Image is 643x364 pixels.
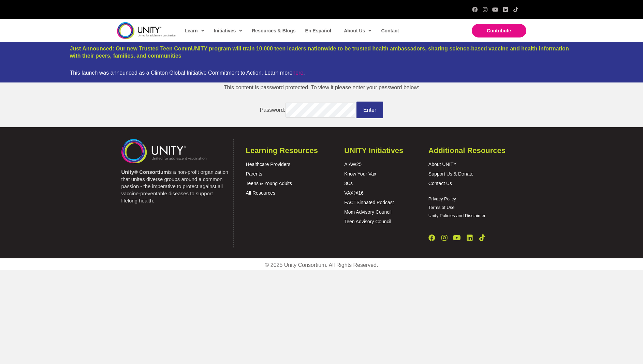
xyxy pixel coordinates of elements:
a: AIAW25 [344,162,362,167]
a: YouTube [493,7,498,12]
span: Contact [381,28,399,33]
a: Teens & Young Adults [246,181,292,186]
a: Unity Policies and Disclaimer [428,213,486,218]
a: About UNITY [428,162,456,167]
a: 3Cs [344,181,353,186]
a: Instagram [441,234,448,241]
a: Contact Us [428,181,452,186]
a: Contact [378,23,401,39]
a: Facebook [472,7,478,12]
a: Mom Advisory Council [344,209,392,215]
a: LinkedIn [503,7,508,12]
span: Resources & Blogs [252,28,295,33]
a: Know Your Vax [344,171,376,177]
a: Support Us & Donate [428,171,473,177]
a: Contribute [472,24,526,37]
a: Parents [246,171,262,177]
a: YouTube [454,234,461,241]
div: This launch was announced as a Clinton Global Initiative Commitment to Action. Learn more . [70,70,573,76]
strong: Unity® Consortium [121,169,168,175]
a: All Resources [246,190,275,196]
a: Privacy Policy [428,196,456,201]
a: About Us [340,23,374,39]
p: is a non-profit organization that unites diverse groups around a common passion - the imperative ... [121,168,230,204]
a: VAX@16 [344,190,364,196]
a: TikTok [513,7,518,12]
span: Contribute [487,28,511,33]
a: FACTSinnated Podcast [344,200,394,205]
label: Password: [260,107,355,113]
img: unity-logo-dark [117,22,176,39]
span: Additional Resources [428,146,506,155]
a: Just Announced: Our new Trusted Teen CommUNITY program will train 10,000 teen leaders nationwide ... [70,46,569,59]
a: En Español [302,23,334,39]
a: Facebook [428,234,435,241]
input: Password: [286,103,355,118]
a: TikTok [479,234,486,241]
span: Learn [185,26,204,36]
a: Healthcare Providers [246,162,291,167]
span: About Us [344,26,371,36]
a: Instagram [482,7,488,12]
a: Resources & Blogs [248,23,298,39]
a: Terms of Use [428,205,455,210]
span: En Español [305,28,331,33]
a: LinkedIn [466,234,473,241]
img: unity-logo [121,139,207,163]
span: Learning Resources [246,146,318,155]
a: Teen Advisory Council [344,219,391,224]
span: UNITY Initiatives [344,146,403,155]
a: here [292,70,303,76]
span: Initiatives [214,26,243,36]
input: Enter [356,102,383,119]
p: © 2025 Unity Consortium. All Rights Reserved. [141,260,502,270]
